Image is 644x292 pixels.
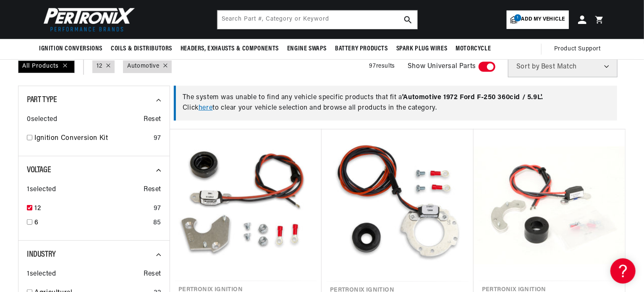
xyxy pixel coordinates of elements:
span: ' Automotive 1972 Ford F-250 360cid / 5.9L '. [402,94,543,101]
span: Show Universal Parts [408,61,476,72]
span: Battery Products [335,45,388,53]
input: Search Part #, Category or Keyword [217,11,417,29]
summary: Motorcycle [451,39,495,59]
summary: Battery Products [331,39,392,59]
a: 1Add my vehicle [507,11,569,29]
span: Engine Swaps [287,45,327,53]
select: Sort by [508,56,618,77]
span: Coils & Distributors [111,45,172,53]
summary: Headers, Exhausts & Components [176,39,283,59]
span: 1 selected [27,269,56,280]
a: 6 [34,218,150,229]
a: Ignition Conversion Kit [34,133,150,144]
a: 12 [97,62,102,71]
span: 97 results [369,63,395,69]
img: Pertronix [39,5,136,34]
span: Part Type [27,96,57,104]
div: The system was unable to find any vehicle specific products that fit a Click to clear your vehicl... [174,86,617,121]
a: here [199,105,212,111]
span: 1 selected [27,184,56,195]
summary: Engine Swaps [283,39,331,59]
div: 97 [154,133,161,144]
summary: Ignition Conversions [39,39,107,59]
span: Ignition Conversions [39,45,102,53]
span: Add my vehicle [521,16,565,24]
a: Automotive [127,62,159,71]
span: 1 [514,14,521,21]
summary: Product Support [554,39,605,59]
span: 0 selected [27,114,57,125]
span: Reset [144,269,161,280]
button: search button [399,11,417,29]
span: Reset [144,114,161,125]
div: All Products [18,61,75,73]
span: Industry [27,250,56,259]
span: Product Support [554,45,601,54]
span: Sort by [516,63,539,70]
span: Headers, Exhausts & Components [181,45,279,53]
summary: Coils & Distributors [107,39,176,59]
summary: Spark Plug Wires [392,39,452,59]
span: Reset [144,184,161,195]
span: Motorcycle [456,45,491,53]
span: Voltage [27,166,51,174]
a: 12 [34,203,150,214]
div: 85 [153,218,161,229]
span: Spark Plug Wires [396,45,448,53]
div: 97 [154,203,161,214]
